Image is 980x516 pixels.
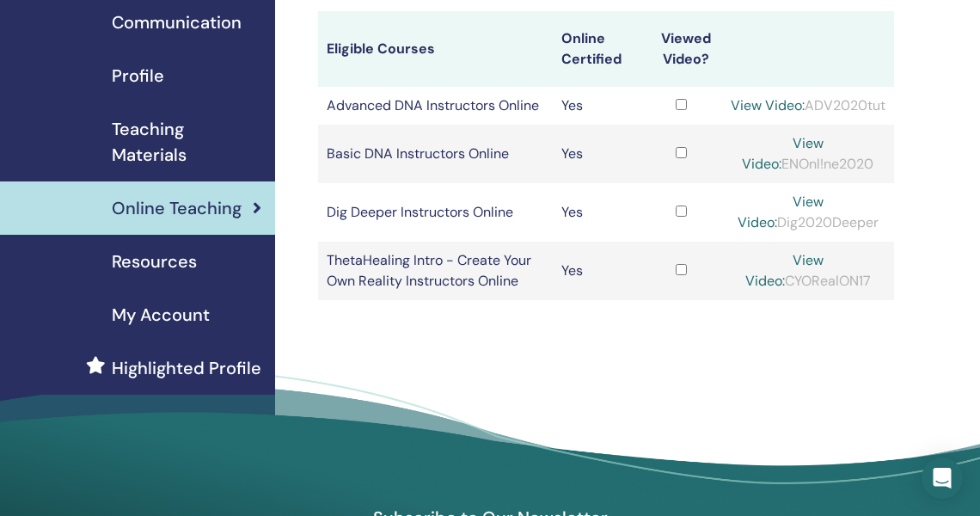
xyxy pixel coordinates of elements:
td: Yes [553,87,641,125]
td: Advanced DNA Instructors Online [318,87,553,125]
td: Basic DNA Instructors Online [318,125,553,183]
span: Profile [112,63,164,89]
a: View Video: [731,96,805,114]
a: View Video: [738,193,824,231]
span: Highlighted Profile [112,355,261,381]
div: ADV2020tut [730,95,885,116]
th: Viewed Video? [641,11,721,87]
th: Online Certified [553,11,641,87]
td: ThetaHealing Intro - Create Your Own Reality Instructors Online [318,242,553,300]
div: Open Intercom Messenger [922,458,963,499]
span: Online Teaching [112,195,242,221]
span: My Account [112,302,210,328]
td: Yes [553,125,641,183]
td: Dig Deeper Instructors Online [318,183,553,242]
span: Communication [112,9,242,35]
span: Teaching Materials [112,116,261,168]
div: Dig2020Deeper [730,192,885,233]
a: View Video: [745,251,824,290]
a: View Video: [742,134,824,173]
td: Yes [553,183,641,242]
span: Resources [112,249,197,274]
td: Yes [553,242,641,300]
th: Eligible Courses [318,11,553,87]
div: CYORealON17 [730,250,885,292]
div: ENOnl!ne2020 [730,133,885,175]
